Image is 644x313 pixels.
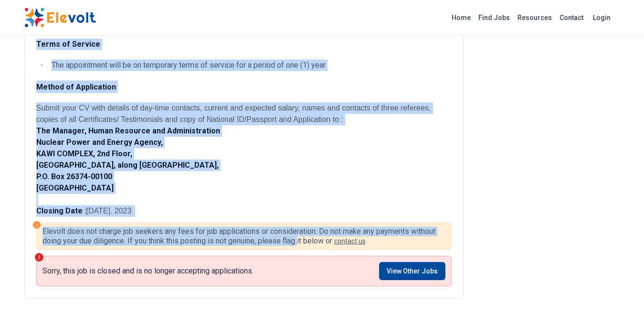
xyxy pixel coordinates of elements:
[556,10,587,25] a: Contact
[36,172,112,181] strong: P.O. Box 26374-00100
[36,40,100,49] strong: Terms of Service
[36,82,116,91] strong: Method of Application
[36,126,220,135] strong: The Manager, Human Resource and Administration
[514,10,556,25] a: Resources
[379,262,445,280] a: View Other Jobs
[36,207,132,215] span: [DATE]. 2023
[596,267,644,313] iframe: Chat Widget
[36,183,114,192] strong: [GEOGRAPHIC_DATA]
[587,8,616,27] a: Login
[334,237,366,245] a: contact us
[42,266,253,276] p: Sorry, this job is closed and is no longer accepting applications.
[36,206,86,215] strong: Closing Date :
[448,10,475,25] a: Home
[49,60,452,71] li: The appointment will be on temporary terms of service for a period of one (1) year
[475,10,514,25] a: Find Jobs
[42,227,445,246] p: Elevolt does not charge job seekers any fees for job applications or consideration. Do not make a...
[36,161,219,170] strong: [GEOGRAPHIC_DATA], along [GEOGRAPHIC_DATA],
[24,8,96,28] img: Elevolt
[36,138,163,147] strong: Nuclear Power and Energy Agency,
[36,104,431,123] span: Submit your CV with details of day-time contacts, current and expected salary, names and contacts...
[36,149,132,158] strong: KAWI COMPLEX, 2nd Floor,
